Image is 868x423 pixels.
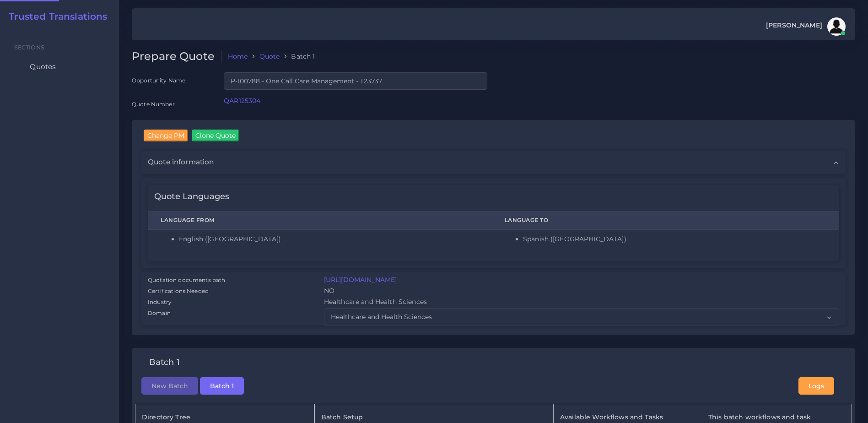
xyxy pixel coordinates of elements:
[2,11,108,22] a: Trusted Translations
[259,52,280,61] a: Quote
[148,298,172,306] label: Industry
[560,413,694,421] h5: Available Workflows and Tasks
[766,22,822,28] span: [PERSON_NAME]
[761,17,849,36] a: [PERSON_NAME]avatar
[324,276,397,284] a: [URL][DOMAIN_NAME]
[200,377,244,395] button: Batch 1
[7,57,112,76] a: Quotes
[179,234,479,244] li: English ([GEOGRAPHIC_DATA])
[148,157,214,167] span: Quote information
[154,192,229,202] h4: Quote Languages
[132,100,175,108] label: Quote Number
[523,234,826,244] li: Spanish ([GEOGRAPHIC_DATA])
[132,50,221,63] h2: Prepare Quote
[827,17,846,36] img: avatar
[318,297,846,308] div: Healthcare and Health Sciences
[14,44,44,51] span: Sections
[148,287,209,295] label: Certifications Needed
[280,52,315,61] li: Batch 1
[141,151,846,174] div: Quote information
[141,377,198,395] button: New Batch
[30,62,56,72] span: Quotes
[149,358,180,368] h4: Batch 1
[192,130,239,141] input: Clone Quote
[132,76,185,84] label: Opportunity Name
[148,309,171,317] label: Domain
[144,130,188,141] input: Change PM
[141,381,198,389] a: New Batch
[228,52,248,61] a: Home
[809,382,824,390] span: Logs
[798,377,834,395] button: Logs
[318,286,846,297] div: NO
[142,413,307,421] h5: Directory Tree
[708,413,842,421] h5: This batch workflows and task
[492,211,839,229] th: Language To
[148,211,492,229] th: Language From
[321,413,546,421] h5: Batch Setup
[224,97,260,105] a: QAR125304
[148,276,225,284] label: Quotation documents path
[200,381,244,389] a: Batch 1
